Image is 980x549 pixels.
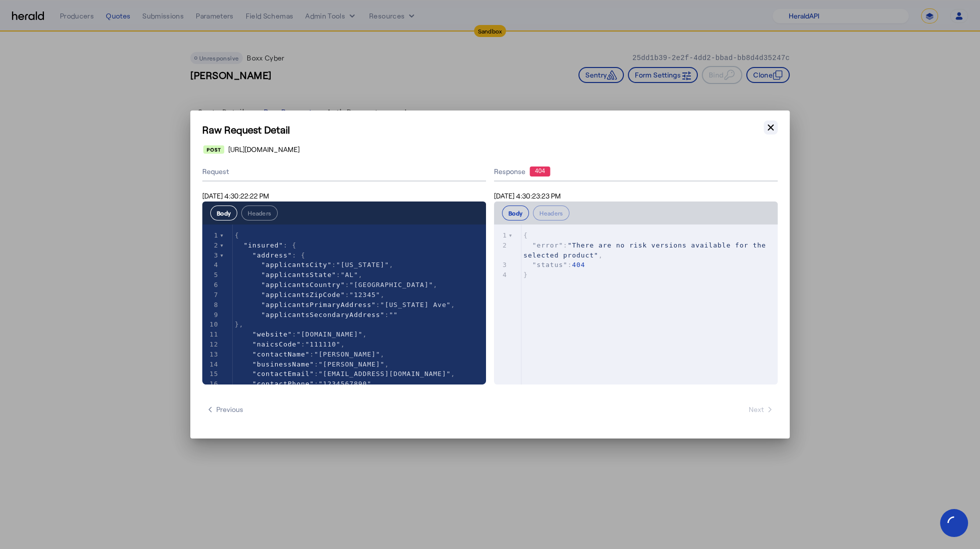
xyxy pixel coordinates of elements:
[523,241,770,259] span: "There are no risk versions available for the selected product"
[532,261,568,268] span: "status"
[235,301,455,308] span: : ,
[336,261,389,268] span: "[US_STATE]"
[252,340,301,348] span: "naicsCode"
[494,240,508,250] div: 2
[502,205,529,220] button: Body
[252,330,292,338] span: "website"
[297,330,363,338] span: "[DOMAIN_NAME]"
[202,290,220,300] div: 7
[533,205,569,220] button: Headers
[523,241,770,259] span: : ,
[235,231,239,239] span: {
[202,379,220,389] div: 16
[572,261,585,268] span: 404
[202,250,220,260] div: 3
[494,270,508,280] div: 4
[202,319,220,329] div: 10
[235,350,385,358] span: : ,
[235,311,398,318] span: :
[305,340,341,348] span: "111110"
[319,370,451,377] span: "[EMAIL_ADDRESS][DOMAIN_NAME]"
[235,320,244,328] span: },
[241,205,278,220] button: Headers
[523,261,585,268] span: :
[535,167,545,174] text: 404
[261,261,332,268] span: "applicantsCity"
[532,241,563,249] span: "error"
[252,380,314,387] span: "contactPhone"
[314,350,380,358] span: "[PERSON_NAME]"
[202,359,220,369] div: 14
[235,291,385,298] span: : ,
[235,380,376,387] span: : ,
[350,281,434,288] span: "[GEOGRAPHIC_DATA]"
[202,300,220,310] div: 8
[523,231,528,239] span: {
[341,271,358,278] span: "AL"
[235,370,455,377] span: : ,
[261,271,336,278] span: "applicantsState"
[494,230,508,240] div: 1
[235,281,438,288] span: : ,
[494,260,508,270] div: 3
[252,350,310,358] span: "contactName"
[202,280,220,290] div: 6
[202,162,486,181] div: Request
[206,404,243,414] span: Previous
[235,271,363,278] span: : ,
[380,301,451,308] span: "[US_STATE] Ave"
[494,166,778,176] div: Response
[319,360,385,368] span: "[PERSON_NAME]"
[244,241,283,249] span: "insured"
[745,400,778,418] button: Next
[261,311,385,318] span: "applicantsSecondaryAddress"
[202,270,220,280] div: 5
[235,241,297,249] span: : {
[202,230,220,240] div: 1
[210,205,237,220] button: Body
[235,261,394,268] span: : ,
[261,281,345,288] span: "applicantsCountry"
[202,260,220,270] div: 4
[202,369,220,379] div: 15
[228,144,300,154] span: [URL][DOMAIN_NAME]
[235,340,345,348] span: : ,
[202,240,220,250] div: 2
[261,301,376,308] span: "applicantsPrimaryAddress"
[252,370,314,377] span: "contactEmail"
[235,330,367,338] span: : ,
[202,349,220,359] div: 13
[252,360,314,368] span: "businessName"
[523,271,528,278] span: }
[261,291,345,298] span: "applicantsZipCode"
[389,311,398,318] span: ""
[252,251,292,259] span: "address"
[202,122,778,136] h1: Raw Request Detail
[749,404,774,414] span: Next
[202,191,269,200] span: [DATE] 4:30:22:22 PM
[202,400,247,418] button: Previous
[350,291,381,298] span: "12345"
[235,251,305,259] span: : {
[202,329,220,339] div: 11
[494,191,561,200] span: [DATE] 4:30:23:23 PM
[235,360,389,368] span: : ,
[202,310,220,320] div: 9
[202,339,220,349] div: 12
[319,380,372,387] span: "1234567890"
